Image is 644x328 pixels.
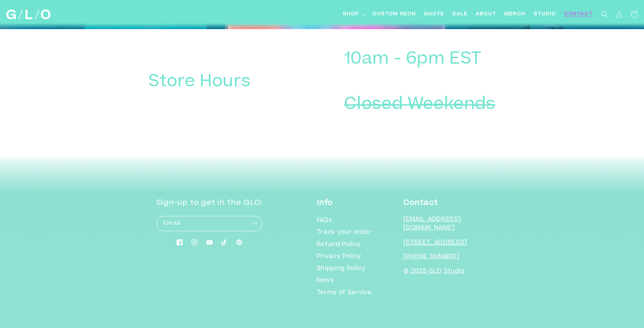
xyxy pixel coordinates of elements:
span: About [476,11,496,18]
a: Custom Neon [369,7,420,22]
a: Studio [530,7,560,22]
span: SALE [452,11,468,18]
strong: Contact [403,199,438,207]
a: Merch [501,7,530,22]
a: News [317,275,334,287]
input: Email [157,216,262,231]
a: Terms of Service [317,287,372,299]
span: Shop [343,11,359,18]
a: Refund Policy [317,239,361,251]
div: Store Hours [149,68,251,97]
strong: Info [317,199,333,207]
a: Shipping Policy [317,263,365,275]
a: About [472,7,501,22]
span: Quote [424,11,444,18]
p: 10am - 6pm EST [344,45,495,74]
a: [STREET_ADDRESS] [403,240,467,246]
span: Merch [505,11,526,18]
span: Custom Neon [373,11,416,18]
p: [EMAIL_ADDRESS][DOMAIN_NAME] [403,216,488,233]
span: Contact [564,11,593,18]
div: 聊天小组件 [522,233,644,328]
a: Track your order [317,227,372,239]
a: Quote [420,7,448,22]
span: Studio [534,11,556,18]
p: [PHONE_NUMBER] [403,253,488,262]
a: SALE [448,7,472,22]
a: FAQs [317,217,332,227]
button: Subscribe [247,216,262,232]
summary: Shop [339,7,369,22]
img: GLO Studio [6,9,50,19]
a: GLO Studio [4,7,53,22]
iframe: Chat Widget [522,233,644,328]
p: Closed Weekends [344,91,495,120]
p: © 2025 GLO Studio [403,267,488,276]
h2: Sign-up to get in the GLO: [156,198,262,209]
a: Contact [560,7,597,22]
a: Privacy Policy [317,251,361,263]
summary: Search [597,7,612,22]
